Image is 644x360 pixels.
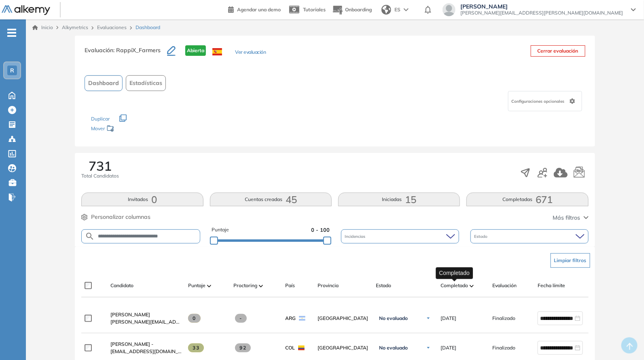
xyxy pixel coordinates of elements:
[394,6,400,13] span: ES
[188,282,205,289] span: Puntaje
[91,213,150,221] span: Personalizar columnas
[460,3,623,10] span: [PERSON_NAME]
[235,314,247,323] span: -
[553,214,580,222] span: Más filtros
[426,345,431,350] img: Ícono de flecha
[466,193,588,206] button: Completadas671
[10,67,14,74] span: R
[379,315,408,322] span: No evaluado
[110,341,153,347] span: [PERSON_NAME] -
[345,233,367,239] span: Incidencias
[538,282,565,289] span: Fecha límite
[110,341,182,348] a: [PERSON_NAME] -
[188,314,201,323] span: 0
[512,98,566,104] span: Configuraciones opcionales
[113,47,161,54] span: : RappiX_Farmers
[551,253,590,268] button: Limpiar filtros
[381,5,391,15] img: world
[185,45,206,56] span: Abierta
[441,344,456,352] span: [DATE]
[110,282,133,289] span: Candidato
[426,316,431,321] img: Ícono de flecha
[460,10,623,16] span: [PERSON_NAME][EMAIL_ADDRESS][PERSON_NAME][DOMAIN_NAME]
[299,316,305,321] img: ARG
[492,344,515,352] span: Finalizado
[492,282,517,289] span: Evaluación
[379,345,408,351] span: No evaluado
[81,213,150,221] button: Personalizar columnas
[233,282,257,289] span: Proctoring
[531,45,585,57] button: Cerrar evaluación
[88,79,119,87] span: Dashboard
[212,226,229,234] span: Puntaje
[436,267,473,279] div: Completado
[341,229,459,244] div: Incidencias
[110,311,182,318] a: [PERSON_NAME]
[91,122,172,137] div: Mover
[110,311,150,318] span: [PERSON_NAME]
[126,75,166,91] button: Estadísticas
[85,45,167,62] h3: Evaluación
[110,318,182,326] span: [PERSON_NAME][EMAIL_ADDRESS][PERSON_NAME][DOMAIN_NAME]
[91,116,110,122] span: Duplicar
[298,345,305,350] img: COL
[32,24,53,31] a: Inicio
[129,79,162,87] span: Estadísticas
[318,282,339,289] span: Provincia
[228,4,281,14] a: Agendar una demo
[303,6,326,13] span: Tutoriales
[85,231,95,241] img: SEARCH_ALT
[97,24,127,30] a: Evaluaciones
[235,49,266,57] button: Ver evaluación
[210,193,332,206] button: Cuentas creadas45
[311,226,330,234] span: 0 - 100
[338,193,460,206] button: Iniciadas15
[81,193,203,206] button: Invitados0
[441,315,456,322] span: [DATE]
[110,348,182,355] span: [EMAIL_ADDRESS][DOMAIN_NAME]
[285,344,295,352] span: COL
[318,315,369,322] span: [GEOGRAPHIC_DATA]
[136,24,160,31] span: Dashboard
[345,6,372,13] span: Onboarding
[441,282,468,289] span: Completado
[475,233,489,239] span: Estado
[492,315,515,322] span: Finalizado
[553,214,589,222] button: Más filtros
[2,5,50,15] img: Logo
[188,343,204,352] span: 33
[235,343,251,352] span: 92
[332,1,372,19] button: Onboarding
[259,285,263,287] img: [missing "en.ARROW_ALT" translation]
[212,48,222,55] img: ESP
[89,159,112,172] span: 731
[470,229,589,244] div: Estado
[62,24,88,30] span: Alkymetrics
[7,32,16,34] i: -
[470,285,474,287] img: [missing "en.ARROW_ALT" translation]
[376,282,391,289] span: Estado
[207,285,211,287] img: [missing "en.ARROW_ALT" translation]
[85,75,123,91] button: Dashboard
[285,282,295,289] span: País
[508,91,582,111] div: Configuraciones opcionales
[285,315,296,322] span: ARG
[404,8,409,11] img: arrow
[237,6,281,13] span: Agendar una demo
[318,344,369,352] span: [GEOGRAPHIC_DATA]
[81,172,119,180] span: Total Candidatos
